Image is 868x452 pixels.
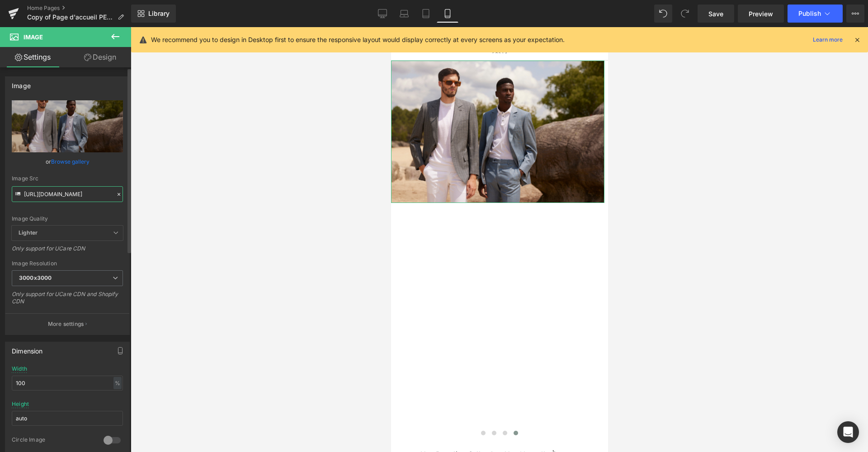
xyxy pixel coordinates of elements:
a: Desktop [372,5,393,23]
p: Une Première Collection, Une Nouvelle Ère pour [GEOGRAPHIC_DATA] [14,422,203,446]
button: Ouvrir la navigation [8,14,17,20]
span: Library [148,9,170,18]
div: Circle Image [12,436,94,446]
button: Publish [788,5,843,23]
span: Preview [749,9,773,19]
a: Laptop [393,5,415,23]
a: Tablet [415,5,437,23]
div: Only support for UCare CDN [12,245,123,258]
a: Learn more [809,34,846,45]
div: or [12,157,123,166]
p: We recommend you to design in Desktop first to ensure the responsive layout would display correct... [151,35,565,45]
div: Width [12,366,27,372]
input: auto [12,376,123,391]
a: New Library [131,5,176,23]
input: auto [12,411,123,426]
div: Image Quality [12,216,123,222]
span: Copy of Page d'accueil PE24 TEST [27,14,114,21]
a: Preview [738,5,784,23]
b: 3000x3000 [19,274,52,281]
span: Publish [798,10,821,17]
b: Lighter [19,229,38,236]
div: Dimension [12,342,43,355]
input: Link [12,186,123,202]
a: Design [67,47,133,67]
img: Smalto [88,7,129,27]
div: Image [12,77,31,89]
span: Save [708,9,723,19]
div: Only support for UCare CDN and Shopify CDN [12,291,123,311]
button: Redo [676,5,694,23]
p: More settings [48,320,84,328]
a: Recherche [185,13,193,20]
div: Image Src [12,175,123,182]
a: Home Pages [27,5,131,12]
div: Open Intercom Messenger [837,421,859,443]
button: Undo [654,5,672,23]
button: More settings [5,313,129,334]
a: Browse gallery [51,154,90,169]
div: Height [12,401,29,407]
div: Image Resolution [12,260,123,267]
span: Image [24,33,43,41]
button: More [846,5,864,23]
a: Mobile [437,5,458,23]
div: % [113,377,122,389]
